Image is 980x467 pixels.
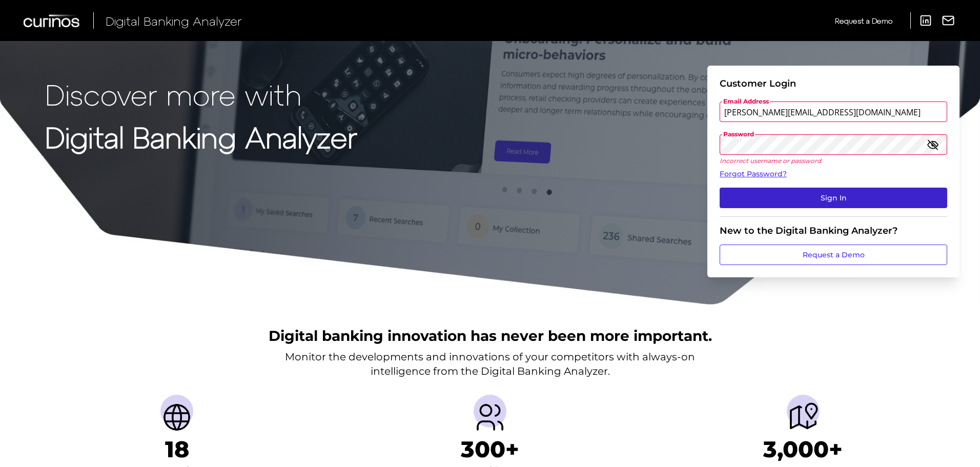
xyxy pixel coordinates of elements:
[269,326,712,346] h2: Digital banking innovation has never been more important.
[285,350,695,378] p: Monitor the developments and innovations of your competitors with always-on intelligence from the...
[722,130,755,138] span: Password
[45,78,357,110] p: Discover more with
[720,157,947,165] p: Incorrect username or password
[474,401,506,434] img: Providers
[763,436,843,463] h1: 3,000+
[165,436,189,463] h1: 18
[835,12,892,29] a: Request a Demo
[160,401,193,434] img: Countries
[720,188,947,208] button: Sign In
[720,169,947,179] a: Forgot Password?
[787,401,820,434] img: Journeys
[720,245,947,265] a: Request a Demo
[45,119,357,154] strong: Digital Banking Analyzer
[722,97,770,106] span: Email Address
[24,14,81,27] img: Curinos
[461,436,519,463] h1: 300+
[720,225,947,236] div: New to the Digital Banking Analyzer?
[720,78,947,89] div: Customer Login
[835,16,892,25] span: Request a Demo
[106,13,242,28] span: Digital Banking Analyzer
